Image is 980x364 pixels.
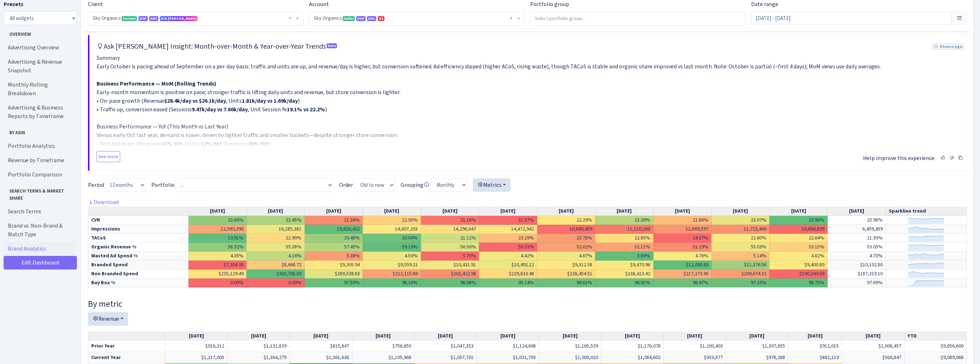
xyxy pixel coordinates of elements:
td: 21.30% [828,234,886,243]
th: [DATE] [352,331,414,341]
td: 22.85% [595,234,653,243]
td: $1,361,638 [290,352,352,363]
th: [DATE] [711,207,769,216]
strong: 1.81k/day vs 1.69k/day [242,97,298,105]
td: 21.86% [653,216,711,225]
label: Order [339,181,353,189]
sup: beta [327,43,337,48]
td: 23.96% [769,216,827,225]
td: 50.33% [479,243,537,252]
td: 14,296,647 [421,225,479,234]
td: 52.11% [595,243,653,252]
td: $9,312.58 [537,261,595,270]
strong: −12% YoY [198,140,222,147]
td: $10,431.91 [421,261,479,270]
th: [DATE] [290,331,352,341]
td: $9,305.94 [305,261,363,270]
span: By ASIN [4,126,75,136]
th: [DATE] [476,331,539,341]
td: Wasted Ad Spend % [88,252,188,261]
label: Grouping [401,181,429,189]
span: DSP [356,16,366,21]
td: 0.00% [246,278,304,287]
td: 96.91% [595,278,653,287]
th: [DATE] [165,331,227,341]
td: 24.57% [653,234,711,243]
div: Summary Early October is pacing ahead of September on a per‑day basis: traffic and units are up, ... [97,54,965,147]
th: [DATE] [305,207,363,216]
strong: Business Performance — MoM (Rolling Trends) [97,80,216,87]
a: Monthly Rolling Breakdown [4,78,75,101]
td: $1,176,078 [601,340,663,352]
th: [DATE] [726,331,788,341]
td: 22.90% [246,234,304,243]
td: 21.36% [305,216,363,225]
span: Sky Organics <span class="badge badge-success">Seller</span><span class="badge badge-primary">DSP... [314,15,516,22]
td: $1,007,701 [414,352,476,363]
td: $1,047,353 [414,340,476,352]
td: $1,031,793 [476,352,539,363]
td: $238,413.42 [595,270,653,278]
a: Download [88,198,119,206]
td: 19.91% [188,234,246,243]
span: Ask [PERSON_NAME] [160,16,197,21]
a: Revenue by Timeframe [4,153,75,168]
th: [DATE] [363,207,421,216]
span: Sky Organics <span class="badge badge-success">Current</span><span class="badge badge-primary">DS... [88,12,303,25]
td: $1,084,602 [601,352,663,363]
td: 14,472,942 [479,225,537,234]
td: $1,132,839 [227,340,290,352]
td: 22.00% [363,216,421,225]
td: $212,115.86 [363,270,421,278]
td: 4.50% [363,252,421,261]
td: 11,110,260 [595,225,653,234]
td: 96.61% [537,278,595,287]
td: 19,626,432 [305,225,363,234]
td: 25.98% [828,216,886,225]
td: 4.35% [188,252,246,261]
td: $1,307,855 [726,340,788,352]
th: [DATE] [421,207,479,216]
button: Metrics [473,178,510,192]
td: 55.03% [711,243,769,252]
td: 21.12% [421,234,479,243]
td: $882,119 [788,352,842,363]
td: 97.50% [305,278,363,287]
span: US [378,16,384,21]
td: $1,000,020 [539,352,601,363]
td: 12,580,390 [188,225,246,234]
td: 55.38% [246,243,304,252]
span: AMC [149,16,158,21]
td: $926,847 [842,352,904,363]
td: 4.70% [828,252,886,261]
td: $303,705.03 [246,270,304,278]
td: 98.75% [769,278,827,287]
td: 16,285,381 [246,225,304,234]
td: Prior Year [88,340,165,352]
td: $8,668.72 [246,261,304,270]
td: 20.04% [363,234,421,243]
td: 4.76% [653,252,711,261]
td: 22.60% [711,234,769,243]
td: 5.14% [711,252,769,261]
span: Overview [4,28,75,38]
td: $217,373.45 [653,270,711,278]
td: 4.82% [769,252,827,261]
strong: 19.1% vs 22.2% [287,106,325,113]
strong: 9.47k/day vs 7.60k/day [192,106,248,113]
td: $933,877 [663,352,726,363]
td: Organic Revenue % [88,243,188,252]
td: 11,869,597 [653,225,711,234]
td: 4.16% [246,252,304,261]
td: $10,102.80 [828,261,886,270]
span: Current [122,16,137,21]
a: Edit Dashboard [4,256,77,270]
th: [DATE] [828,207,886,216]
a: Advertising Overview [4,40,75,55]
td: $12,058.63 [653,261,711,270]
strong: −43% YoY [245,140,269,147]
td: 56.56% [421,243,479,252]
td: Impressions [88,225,188,234]
label: Period [88,181,104,189]
td: $815,847 [290,340,352,352]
